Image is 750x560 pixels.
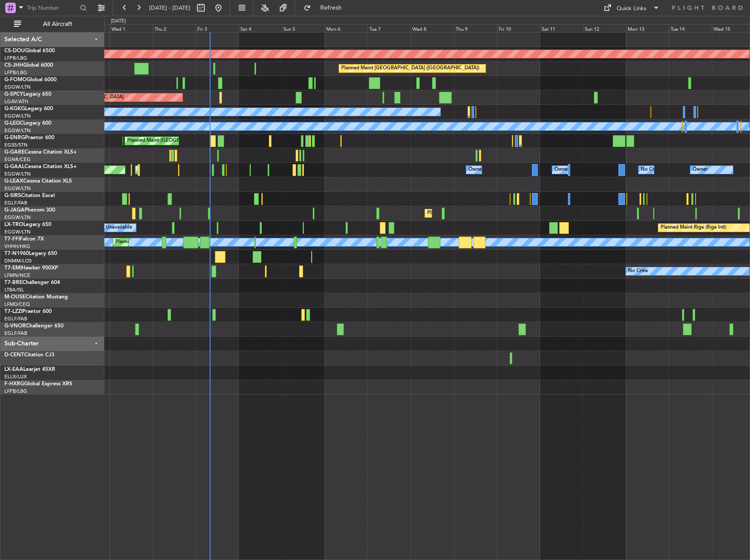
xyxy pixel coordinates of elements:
div: Thu 9 [454,24,497,32]
button: Refresh [300,1,352,15]
a: G-VNORChallenger 650 [4,323,64,329]
span: All Aircraft [23,21,93,27]
a: G-LEGCLegacy 600 [4,121,51,126]
a: EGLF/FAB [4,200,27,206]
a: EGGW/LTN [4,127,31,134]
a: EGLF/FAB [4,316,27,322]
a: G-GAALCessna Citation XLS+ [4,164,77,169]
span: G-ENRG [4,135,25,140]
div: Mon 6 [325,24,368,32]
a: EGGW/LTN [4,113,31,119]
a: G-SIRSCitation Excel [4,193,55,198]
div: Sat 11 [540,24,583,32]
div: No Crew [641,163,661,176]
div: Thu 2 [153,24,196,32]
div: Fri 10 [497,24,540,32]
button: Quick Links [599,1,664,15]
div: Sun 12 [583,24,626,32]
span: T7-BRE [4,280,22,285]
a: LX-TROLegacy 650 [4,222,51,227]
div: Planned Maint [GEOGRAPHIC_DATA] ([GEOGRAPHIC_DATA]) [115,236,254,249]
a: F-HXRGGlobal Express XRS [4,381,72,387]
a: G-SPCYLegacy 650 [4,92,51,97]
div: Tue 14 [669,24,712,32]
div: Planned Maint [GEOGRAPHIC_DATA] ([GEOGRAPHIC_DATA]) [341,62,479,75]
a: EGNR/CEG [4,156,31,163]
span: LX-TRO [4,222,23,227]
a: EGLF/FAB [4,330,27,337]
div: Wed 1 [110,24,153,32]
a: D-CENTCitation CJ3 [4,352,54,358]
span: G-VNOR [4,323,26,329]
a: CS-JHHGlobal 6000 [4,63,53,68]
a: T7-FFIFalcon 7X [4,237,44,242]
span: G-KGKG [4,106,25,111]
a: M-OUSECitation Mustang [4,294,68,300]
span: T7-EMI [4,266,21,271]
a: LGAV/ATH [4,98,28,105]
a: T7-EMIHawker 900XP [4,266,58,271]
div: Planned Maint [GEOGRAPHIC_DATA] ([GEOGRAPHIC_DATA]) [427,207,565,220]
span: G-JAGA [4,208,25,213]
a: LFPB/LBG [4,55,27,61]
span: G-LEGC [4,121,23,126]
a: EGGW/LTN [4,171,31,177]
a: EGSS/STN [4,142,28,148]
a: DNMM/LOS [4,258,32,264]
span: M-OUSE [4,294,25,300]
div: Owner [554,163,569,176]
a: EGGW/LTN [4,229,31,235]
span: G-SIRS [4,193,21,198]
div: Mon 13 [626,24,669,32]
a: G-FOMOGlobal 6000 [4,77,57,83]
div: Sun 5 [282,24,325,32]
a: VHHH/HKG [4,243,30,250]
span: T7-LZZI [4,309,22,314]
a: EGGW/LTN [4,185,31,192]
span: G-LEAX [4,179,23,184]
div: Tue 7 [368,24,411,32]
a: CS-DOUGlobal 6500 [4,48,55,54]
div: Sat 4 [239,24,282,32]
div: Owner [468,163,483,176]
div: Planned Maint [GEOGRAPHIC_DATA] ([GEOGRAPHIC_DATA]) [127,134,265,147]
span: G-GAAL [4,164,25,169]
span: Refresh [313,5,350,11]
div: Quick Links [617,4,646,13]
a: EGGW/LTN [4,214,31,221]
a: EGGW/LTN [4,84,31,90]
a: LTBA/ISL [4,287,24,293]
a: T7-N1960Legacy 650 [4,251,57,256]
a: G-GARECessna Citation XLS+ [4,150,77,155]
div: Wed 8 [411,24,454,32]
a: T7-BREChallenger 604 [4,280,60,285]
a: LX-EAALearjet 45XR [4,367,55,372]
span: CS-DOU [4,48,25,54]
span: [DATE] - [DATE] [149,4,190,12]
a: G-LEAXCessna Citation XLS [4,179,72,184]
span: F-HXRG [4,381,24,387]
a: LFPB/LBG [4,69,27,76]
a: LFMN/NCE [4,272,30,279]
input: Trip Number [27,1,77,14]
button: All Aircraft [10,17,95,31]
div: No Crew [628,265,648,278]
a: LFPB/LBG [4,388,27,395]
a: G-ENRGPraetor 600 [4,135,54,140]
span: LX-EAA [4,367,23,372]
span: T7-FFI [4,237,20,242]
a: G-JAGAPhenom 300 [4,208,55,213]
div: [DATE] [111,18,126,25]
a: G-KGKGLegacy 600 [4,106,53,111]
a: LFMD/CEQ [4,301,30,308]
span: G-SPCY [4,92,23,97]
a: ELLX/LUX [4,373,27,380]
span: T7-N1960 [4,251,29,256]
div: Owner [693,163,707,176]
a: T7-LZZIPraetor 600 [4,309,52,314]
span: D-CENT [4,352,24,358]
div: A/C Unavailable [96,221,132,234]
span: G-FOMO [4,77,27,83]
span: G-GARE [4,150,25,155]
span: CS-JHH [4,63,23,68]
